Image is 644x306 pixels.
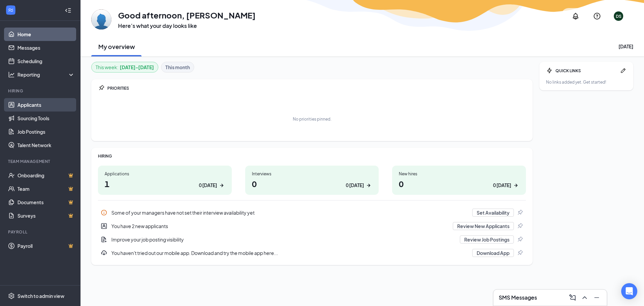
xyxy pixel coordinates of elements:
[472,209,514,217] button: Set Availability
[98,219,526,233] div: You have 2 new applicants
[252,178,372,189] h1: 0
[101,223,107,229] svg: UserEntity
[111,250,468,256] div: You haven't tried out our mobile app. Download and try the mobile app here...
[517,209,523,216] svg: Pin
[17,182,75,195] a: TeamCrown
[17,125,75,138] a: Job Postings
[499,294,537,301] h3: SMS Messages
[252,171,372,177] div: Interviews
[101,236,107,243] svg: DocumentAdd
[101,209,107,216] svg: Info
[111,223,449,229] div: You have 2 new applicants
[569,294,577,302] svg: ComposeMessage
[98,246,526,260] div: You haven't tried out our mobile app. Download and try the mobile app here...
[98,206,526,219] div: Some of your managers have not set their interview availability yet
[517,223,523,229] svg: Pin
[111,209,468,216] div: Some of your managers have not set their interview availability yet
[399,171,519,177] div: New hires
[105,178,225,189] h1: 1
[17,54,75,68] a: Scheduling
[453,222,514,230] button: Review New Applicants
[165,63,190,71] b: This month
[120,63,154,71] b: [DATE] - [DATE]
[8,88,73,94] div: Hiring
[65,7,71,14] svg: Collapse
[98,153,526,159] div: HIRING
[199,182,217,189] div: 0 [DATE]
[17,71,75,78] div: Reporting
[591,292,601,303] button: Minimize
[107,85,526,91] div: PRIORITIES
[17,239,75,253] a: PayrollCrown
[513,182,519,189] svg: ArrowRight
[91,9,111,30] img: Daniel Schlapkohl
[98,206,526,219] a: InfoSome of your managers have not set their interview availability yetSet AvailabilityPin
[105,171,225,177] div: Applications
[98,166,232,195] a: Applications10 [DATE]ArrowRight
[572,12,580,20] svg: Notifications
[7,7,14,13] svg: WorkstreamLogo
[546,79,627,85] div: No links added yet. Get started!
[581,294,589,302] svg: ChevronUp
[111,236,456,243] div: Improve your job posting visibility
[17,98,75,112] a: Applicants
[17,41,75,54] a: Messages
[98,233,526,246] a: DocumentAddImprove your job posting visibilityReview Job PostingsPin
[620,67,627,74] svg: Pen
[567,292,577,303] button: ComposeMessage
[17,195,75,209] a: DocumentsCrown
[593,12,601,20] svg: QuestionInfo
[98,219,526,233] a: UserEntityYou have 2 new applicantsReview New ApplicantsPin
[619,43,633,50] div: [DATE]
[218,182,225,189] svg: ArrowRight
[517,250,523,256] svg: Pin
[17,112,75,125] a: Sourcing Tools
[17,138,75,152] a: Talent Network
[546,67,553,74] svg: Bolt
[118,22,256,30] h3: Here’s what your day looks like
[579,292,589,303] button: ChevronUp
[8,71,15,78] svg: Analysis
[17,293,64,299] div: Switch to admin view
[346,182,364,189] div: 0 [DATE]
[245,166,379,195] a: Interviews00 [DATE]ArrowRight
[101,250,107,256] svg: Download
[472,249,514,257] button: Download App
[98,85,105,91] svg: Pin
[8,159,73,164] div: Team Management
[96,63,154,71] div: This week :
[17,209,75,222] a: SurveysCrown
[399,178,519,189] h1: 0
[555,68,617,74] div: QUICK LINKS
[98,42,135,51] h2: My overview
[365,182,372,189] svg: ArrowRight
[8,229,73,235] div: Payroll
[493,182,511,189] div: 0 [DATE]
[17,169,75,182] a: OnboardingCrown
[392,166,526,195] a: New hires00 [DATE]ArrowRight
[8,293,15,299] svg: Settings
[621,283,637,299] div: Open Intercom Messenger
[293,116,331,122] div: No priorities pinned.
[118,9,256,21] h1: Good afternoon, [PERSON_NAME]
[98,246,526,260] a: DownloadYou haven't tried out our mobile app. Download and try the mobile app here...Download AppPin
[616,13,622,19] div: DS
[17,28,75,41] a: Home
[98,233,526,246] div: Improve your job posting visibility
[517,236,523,243] svg: Pin
[460,235,514,244] button: Review Job Postings
[593,294,601,302] svg: Minimize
